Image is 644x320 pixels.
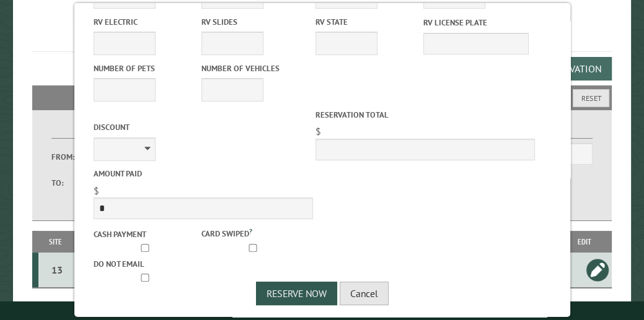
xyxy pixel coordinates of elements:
label: RV Electric [94,16,199,28]
label: From: [51,151,84,163]
label: Do not email [94,258,199,270]
label: Amount paid [94,168,313,179]
label: Card swiped [201,226,307,240]
label: RV Slides [201,16,307,28]
label: Cash payment [94,228,199,240]
button: Reset [573,89,609,107]
label: Discount [94,121,313,133]
th: Edit [557,231,612,253]
label: Number of Vehicles [201,63,307,74]
h2: Filters [32,85,612,109]
h1: Reservations [32,18,612,52]
button: Reserve Now [256,282,337,305]
label: RV License Plate [423,17,529,28]
label: To: [51,177,84,189]
label: Number of Pets [94,63,199,74]
a: ? [249,227,252,235]
label: RV State [315,16,421,28]
label: Dates [51,124,183,139]
th: Dates [73,231,201,253]
th: Site [38,231,73,253]
div: 13 [43,264,71,276]
span: $ [315,125,321,137]
label: Reservation Total [315,109,535,121]
span: $ [94,184,99,197]
button: Cancel [340,282,389,305]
